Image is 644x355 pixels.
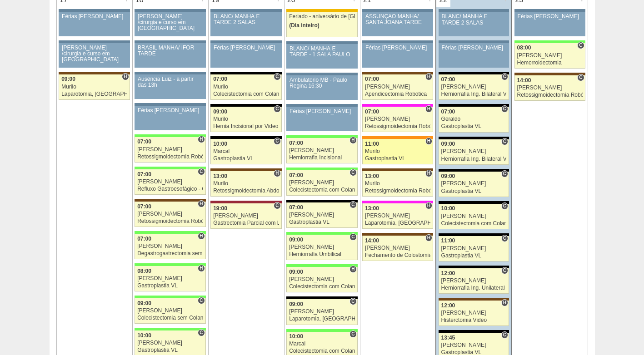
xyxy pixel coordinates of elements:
div: Retossigmoidectomia Abdominal VL [213,188,279,194]
div: Murilo [61,84,127,90]
a: BLANC/ MANHÃ E TARDE 2 SALAS [439,12,509,36]
a: Feriado - aniversário de [GEOGRAPHIC_DATA] (Dia inteiro) [286,12,357,37]
a: Férias [PERSON_NAME] [210,43,281,68]
div: Key: Brasil [286,168,357,170]
div: Key: Brasil [286,264,357,267]
span: 12:00 [441,270,455,276]
span: Consultório [349,169,356,176]
div: Laparotomia, [GEOGRAPHIC_DATA], Drenagem, Bridas [61,91,127,97]
a: C 07:00 Geraldo Gastroplastia VL [439,107,509,132]
span: Hospital [122,73,129,80]
div: [PERSON_NAME] [137,179,203,185]
div: Key: Santa Joana [362,72,433,74]
div: Ambulatorio MB - Paulo Regina 16:30 [290,77,354,89]
a: ASSUNÇÃO MANHÃ/ SANTA JOANA TARDE [362,12,433,36]
a: BRASIL MANHÃ/ IFOR TARDE [135,43,205,68]
a: C 07:00 [PERSON_NAME] Colecistectomia com Colangiografia VL [286,170,357,196]
div: Laparotomia, [GEOGRAPHIC_DATA], Drenagem, Bridas VL [289,316,355,322]
span: Hospital [425,138,432,145]
div: Gastroplastia VL [137,283,203,289]
div: Key: Aviso [135,40,205,43]
a: C 07:00 [PERSON_NAME] Refluxo Gastroesofágico - Cirurgia VL [135,169,205,195]
span: Hospital [501,299,508,306]
div: Apendicectomia Robotica [365,91,430,97]
span: Hospital [349,266,356,273]
div: [PERSON_NAME] [137,243,203,249]
a: [PERSON_NAME] /cirurgia e curso em [GEOGRAPHIC_DATA] [59,43,130,68]
span: 13:00 [365,205,379,212]
span: 09:00 [137,300,151,306]
span: 13:00 [213,173,227,179]
div: Colecistectomia com Colangiografia VL [289,284,355,290]
span: Consultório [274,202,280,209]
div: [PERSON_NAME] [365,245,430,251]
div: [PERSON_NAME] [441,342,507,348]
a: [PERSON_NAME] /cirurgia e curso em [GEOGRAPHIC_DATA] [135,12,205,36]
div: Key: Brasil [514,40,585,43]
div: Key: Aviso [135,9,205,12]
div: Marcal [289,341,355,347]
a: C 09:00 [PERSON_NAME] Herniorrafia Umbilical [286,235,357,260]
div: Key: Pro Matre [362,104,433,107]
div: Key: Blanc [439,104,509,107]
span: 08:00 [517,44,531,51]
span: Hospital [425,170,432,177]
div: Key: Aviso [286,104,357,107]
span: Consultório [501,105,508,113]
div: Key: Aviso [514,9,585,12]
span: Hospital [425,73,432,80]
a: BLANC/ MANHÃ E TARDE - 1 SALA PAULO [286,44,357,69]
span: 07:00 [441,76,455,83]
div: Key: Blanc [286,296,357,299]
span: 07:00 [137,138,151,145]
div: [PERSON_NAME] [289,148,355,153]
div: Feriado - aniversário de [GEOGRAPHIC_DATA] [289,14,355,20]
div: Key: Brasil [286,329,357,332]
span: Hospital [425,202,432,209]
div: Refluxo Gastroesofágico - Cirurgia VL [137,186,203,192]
div: [PERSON_NAME] /cirurgia e curso em [GEOGRAPHIC_DATA] [138,14,203,32]
div: Key: Santa Joana [135,199,205,202]
a: C 12:00 [PERSON_NAME] Herniorrafia Ing. Unilateral VL [439,268,509,294]
div: Férias [PERSON_NAME] [290,108,354,114]
div: Gastroplastia VL [365,156,430,162]
span: 13:00 [365,173,379,179]
div: BLANC/ MANHÃ E TARDE 2 SALAS [442,14,506,25]
div: [PERSON_NAME] [365,84,430,90]
span: Consultório [501,235,508,242]
div: Key: Feriado [286,9,357,12]
a: Férias [PERSON_NAME] [362,43,433,68]
span: Consultório [349,201,356,208]
a: Férias [PERSON_NAME] [514,12,585,36]
div: Gastrectomia Parcial com Linfadenectomia [213,220,279,226]
span: 14:00 [365,237,379,244]
div: Key: Aviso [59,40,130,43]
div: Herniorrafia Incisional [289,155,355,161]
span: Hospital [198,265,205,272]
div: [PERSON_NAME] [289,309,355,315]
div: Key: Brasil [135,328,205,330]
span: 10:00 [289,333,303,340]
span: Consultório [577,74,584,81]
div: [PERSON_NAME] [289,244,355,250]
div: Key: Aviso [362,40,433,43]
a: H 13:00 Murilo Retossigmoidectomia Robótica [362,171,433,197]
div: [PERSON_NAME] [137,340,203,346]
div: Murilo [213,116,279,122]
div: Key: Aviso [362,9,433,12]
div: Key: Brasil [135,296,205,298]
div: Key: Aviso [439,40,509,43]
div: Murilo [213,84,279,90]
a: H 13:00 Murilo Retossigmoidectomia Abdominal VL [210,171,281,197]
div: Férias [PERSON_NAME] [62,14,127,20]
a: H 07:00 [PERSON_NAME] Retossigmoidectomia Robótica [362,107,433,132]
a: H 09:00 Murilo Laparotomia, [GEOGRAPHIC_DATA], Drenagem, Bridas [59,74,130,100]
span: 07:00 [289,204,303,211]
a: C 07:00 Murilo Colecistectomia com Colangiografia VL [210,74,281,100]
span: Consultório [501,73,508,80]
div: Colecistectomia com Colangiografia VL [213,91,279,97]
div: [PERSON_NAME] [289,180,355,186]
a: C 08:00 [PERSON_NAME] Hemorroidectomia [514,43,585,69]
div: Key: Blanc [439,169,509,172]
div: Key: Aviso [210,9,281,12]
